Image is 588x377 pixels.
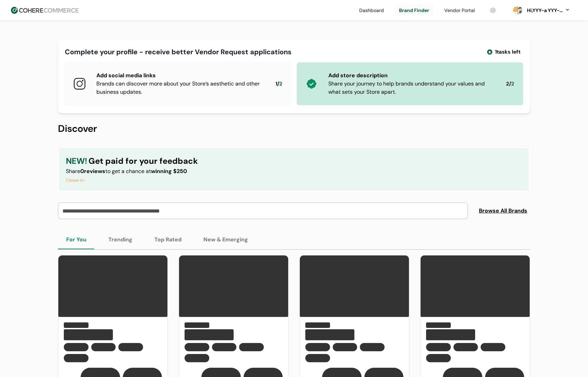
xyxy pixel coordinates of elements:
[275,80,277,88] span: 1
[495,48,520,56] span: 1 tasks left
[279,80,282,88] span: 2
[65,47,292,57] div: Complete your profile - receive better Vendor Request applications
[11,7,79,14] img: Cohere Logo
[277,80,279,88] span: /
[89,155,198,167] span: Get paid for your feedback
[511,80,514,88] span: 2
[66,168,80,175] span: Share
[100,230,141,249] button: Trending
[479,207,527,215] span: Browse All Brands
[526,7,563,14] div: Hi, YYY-a YYY-aa
[96,71,264,80] div: Add social media links
[58,230,95,249] button: For You
[479,207,530,215] a: Browse All Brands
[509,80,511,88] span: /
[58,122,97,135] span: Discover
[66,177,198,184] div: Closes in -
[80,168,105,175] span: 0 reviews
[195,230,256,249] button: New & Emerging
[526,7,570,14] button: Hi,YYY-a YYY-aa
[506,80,509,88] span: 2
[146,230,190,249] button: Top Rated
[328,80,495,96] div: Share your journey to help brands understand your values and what sets your Store apart.
[96,80,264,96] div: Brands can discover more about your Store’s aesthetic and other business updates.
[328,71,495,80] div: Add store description
[66,155,87,167] span: NEW!
[151,168,187,175] span: winning $250
[105,168,151,175] span: to get a chance at
[513,5,523,15] svg: 0 percent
